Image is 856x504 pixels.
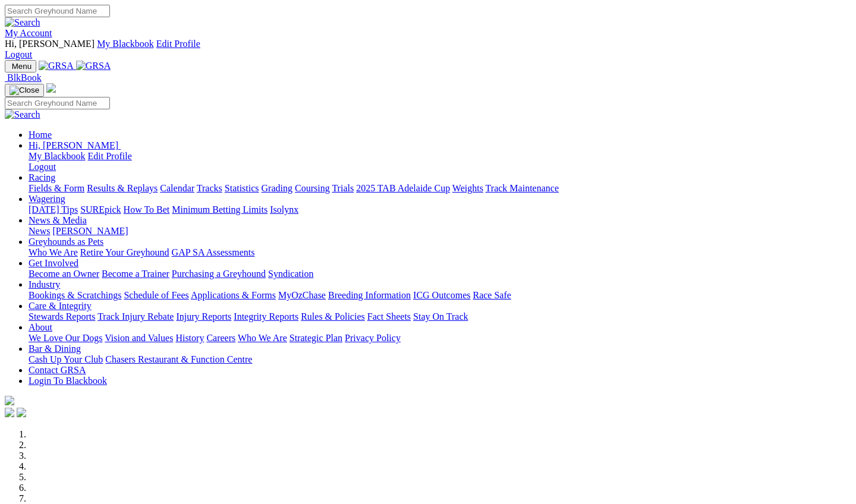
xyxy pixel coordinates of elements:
a: Chasers Restaurant & Function Centre [105,354,252,364]
a: Purchasing a Greyhound [172,269,266,279]
a: Login To Blackbook [29,376,107,386]
span: Hi, [PERSON_NAME] [5,39,95,49]
div: Racing [29,183,851,194]
a: My Account [5,28,52,38]
span: BlkBook [7,73,42,83]
a: Statistics [225,183,259,193]
button: Toggle navigation [5,84,44,97]
a: We Love Our Dogs [29,333,102,343]
a: Become a Trainer [102,269,169,279]
a: Race Safe [473,290,511,300]
a: BlkBook [5,73,42,83]
a: Edit Profile [156,39,200,49]
a: Who We Are [238,333,287,343]
a: Tracks [197,183,222,193]
a: Coursing [295,183,330,193]
a: My Blackbook [29,151,86,161]
div: Greyhounds as Pets [29,247,851,258]
a: Results & Replays [87,183,158,193]
a: Bar & Dining [29,344,81,354]
a: News [29,226,50,236]
a: Applications & Forms [191,290,276,300]
div: Industry [29,290,851,301]
a: Logout [29,162,56,172]
a: Who We Are [29,247,78,257]
a: [PERSON_NAME] [52,226,128,236]
a: Stay On Track [413,311,468,322]
img: logo-grsa-white.png [46,83,56,93]
a: GAP SA Assessments [172,247,255,257]
a: Careers [206,333,235,343]
a: Privacy Policy [345,333,401,343]
a: Fact Sheets [367,311,411,322]
a: Rules & Policies [301,311,365,322]
div: Bar & Dining [29,354,851,365]
a: Track Maintenance [486,183,559,193]
span: Menu [12,62,32,71]
a: Contact GRSA [29,365,86,375]
img: Search [5,17,40,28]
a: Logout [5,49,32,59]
a: Cash Up Your Club [29,354,103,364]
img: logo-grsa-white.png [5,396,14,405]
a: Bookings & Scratchings [29,290,121,300]
div: Hi, [PERSON_NAME] [29,151,851,172]
a: Become an Owner [29,269,99,279]
a: SUREpick [80,204,121,215]
a: Track Injury Rebate [97,311,174,322]
a: Edit Profile [88,151,132,161]
div: Care & Integrity [29,311,851,322]
div: Get Involved [29,269,851,279]
a: [DATE] Tips [29,204,78,215]
img: Close [10,86,39,95]
span: Hi, [PERSON_NAME] [29,140,118,150]
a: Home [29,130,52,140]
a: Care & Integrity [29,301,92,311]
img: twitter.svg [17,408,26,417]
a: Isolynx [270,204,298,215]
img: Search [5,109,40,120]
a: Breeding Information [328,290,411,300]
a: Grading [262,183,292,193]
a: ICG Outcomes [413,290,470,300]
a: Stewards Reports [29,311,95,322]
a: Minimum Betting Limits [172,204,267,215]
a: Racing [29,172,55,182]
a: Trials [332,183,354,193]
div: Wagering [29,204,851,215]
a: Get Involved [29,258,78,268]
img: GRSA [39,61,74,71]
a: How To Bet [124,204,170,215]
img: GRSA [76,61,111,71]
a: Greyhounds as Pets [29,237,103,247]
img: facebook.svg [5,408,14,417]
a: Injury Reports [176,311,231,322]
div: News & Media [29,226,851,237]
button: Toggle navigation [5,60,36,73]
a: Calendar [160,183,194,193]
input: Search [5,5,110,17]
input: Search [5,97,110,109]
a: Vision and Values [105,333,173,343]
a: My Blackbook [97,39,154,49]
a: History [175,333,204,343]
a: Syndication [268,269,313,279]
a: Schedule of Fees [124,290,188,300]
a: Weights [452,183,483,193]
div: About [29,333,851,344]
a: Wagering [29,194,65,204]
a: Fields & Form [29,183,84,193]
a: MyOzChase [278,290,326,300]
a: Strategic Plan [289,333,342,343]
a: News & Media [29,215,87,225]
a: Industry [29,279,60,289]
a: 2025 TAB Adelaide Cup [356,183,450,193]
a: About [29,322,52,332]
a: Integrity Reports [234,311,298,322]
div: My Account [5,39,851,60]
a: Retire Your Greyhound [80,247,169,257]
a: Hi, [PERSON_NAME] [29,140,121,150]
